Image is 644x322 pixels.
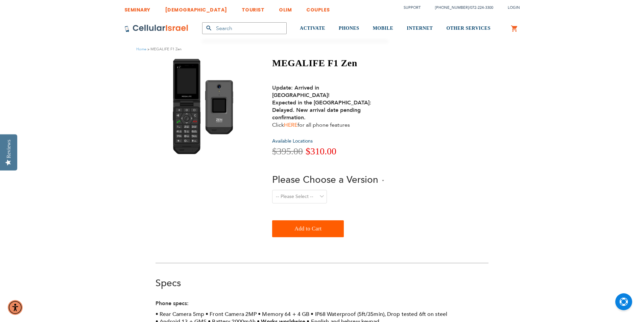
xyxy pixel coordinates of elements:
[407,26,433,31] span: INTERNET
[124,2,150,14] a: SEMINARY
[272,173,378,186] span: Please Choose a Version
[446,16,491,41] a: OTHER SERVICES
[508,5,520,10] span: Login
[446,26,491,31] span: OTHER SERVICES
[165,2,227,14] a: [DEMOGRAPHIC_DATA]
[300,16,325,41] a: ACTIVATE
[8,300,23,315] div: Accessibility Menu
[311,311,447,318] li: IP68 Waterproof (5ft/35min), Drop tested 6ft on steel
[272,220,344,237] button: Add to Cart
[306,2,330,14] a: COUPLES
[279,2,292,14] a: OLIM
[470,5,493,10] a: 072-224-3300
[272,138,313,144] a: Available Locations
[258,311,309,318] li: Memory 64 + 4 GB
[168,57,241,155] img: MEGALIFE F1 Zen
[206,311,257,318] li: Front Camera 2MP
[202,22,287,34] input: Search
[300,26,325,31] span: ACTIVATE
[6,140,12,158] div: Reviews
[136,47,146,52] a: Home
[124,24,189,32] img: Cellular Israel Logo
[272,57,384,69] h1: MEGALIFE F1 Zen
[294,222,321,236] span: Add to Cart
[156,300,189,307] strong: Phone specs:
[146,46,182,52] li: MEGALIFE F1 Zen
[428,3,493,13] li: /
[284,121,297,129] a: HERE
[156,277,181,290] a: Specs
[272,146,303,156] span: $395.00
[404,5,421,10] a: Support
[407,16,433,41] a: INTERNET
[272,77,377,129] div: Click for all phone features
[339,16,359,41] a: PHONES
[373,26,393,31] span: MOBILE
[435,5,469,10] a: [PHONE_NUMBER]
[339,26,359,31] span: PHONES
[156,311,204,318] li: Rear Camera 5mp
[242,2,265,14] a: TOURIST
[272,84,371,121] strong: Update: Arrived in [GEOGRAPHIC_DATA]! Expected in the [GEOGRAPHIC_DATA]: Delayed. New arrival dat...
[306,146,336,156] span: $310.00
[373,16,393,41] a: MOBILE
